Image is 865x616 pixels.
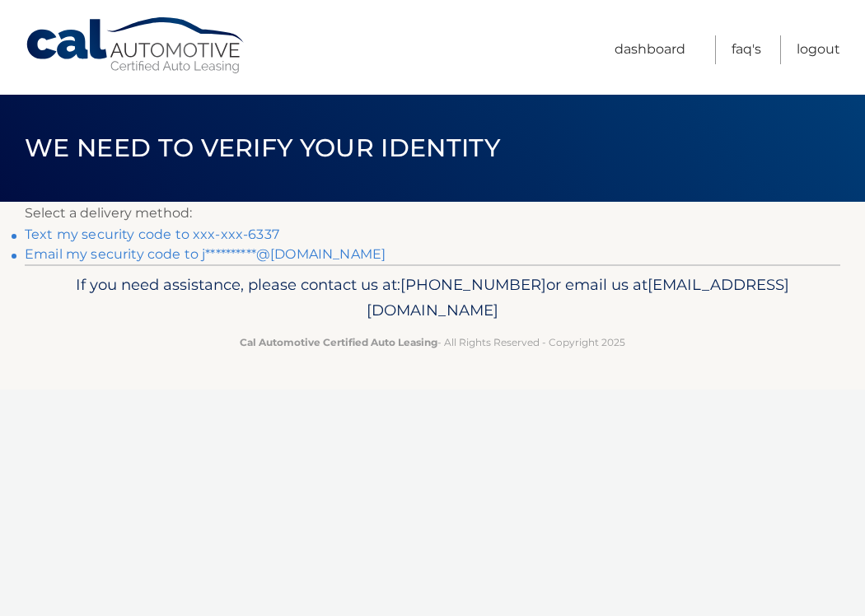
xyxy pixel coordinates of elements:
[25,226,279,242] a: Text my security code to xxx-xxx-6337
[400,275,546,294] span: [PHONE_NUMBER]
[732,35,761,64] a: FAQ's
[49,272,816,324] p: If you need assistance, please contact us at: or email us at
[25,246,386,262] a: Email my security code to j**********@[DOMAIN_NAME]
[25,202,840,225] p: Select a delivery method:
[797,35,840,64] a: Logout
[615,35,685,64] a: Dashboard
[25,133,500,163] span: We need to verify your identity
[240,336,437,348] strong: Cal Automotive Certified Auto Leasing
[25,16,247,75] a: Cal Automotive
[49,334,816,351] p: - All Rights Reserved - Copyright 2025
